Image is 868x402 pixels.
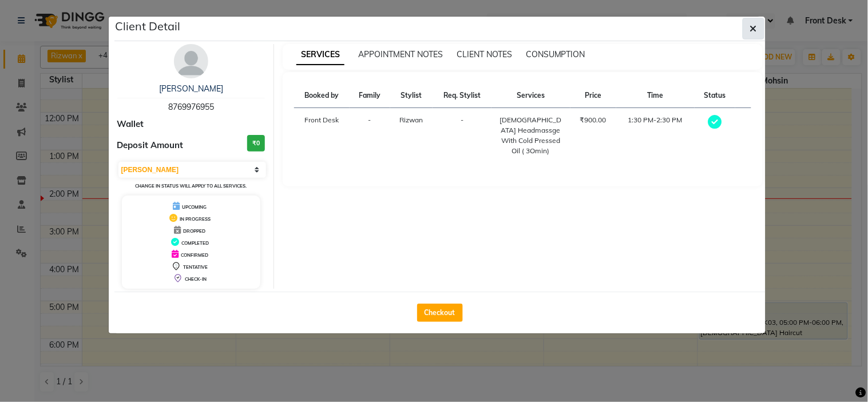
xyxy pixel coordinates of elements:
[577,115,609,125] div: ₹900.00
[247,135,265,152] h3: ₹0
[350,108,390,164] td: -
[498,115,564,156] div: [DEMOGRAPHIC_DATA] Headmassge With Cold Pressed Oil ( 3Omin)
[492,83,570,108] th: Services
[417,304,463,322] button: Checkout
[168,102,214,112] span: 8769976955
[185,276,207,282] span: CHECK-IN
[296,45,344,65] span: SERVICES
[117,139,184,152] span: Deposit Amount
[616,108,695,164] td: 1:30 PM-2:30 PM
[135,183,247,189] small: Change in status will apply to all services.
[350,83,390,108] th: Family
[294,108,350,164] td: Front Desk
[116,18,181,35] h5: Client Detail
[294,83,350,108] th: Booked by
[526,49,585,59] span: CONSUMPTION
[457,49,512,59] span: CLIENT NOTES
[695,83,735,108] th: Status
[390,83,433,108] th: Stylist
[433,108,491,164] td: -
[400,116,423,124] span: Rizwan
[183,228,205,234] span: DROPPED
[182,204,207,210] span: UPCOMING
[180,216,211,222] span: IN PROGRESS
[616,83,695,108] th: Time
[570,83,616,108] th: Price
[159,83,223,94] a: [PERSON_NAME]
[117,118,144,131] span: Wallet
[358,49,443,59] span: APPOINTMENT NOTES
[433,83,491,108] th: Req. Stylist
[181,240,209,246] span: COMPLETED
[174,44,208,78] img: avatar
[183,264,208,270] span: TENTATIVE
[181,252,208,258] span: CONFIRMED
